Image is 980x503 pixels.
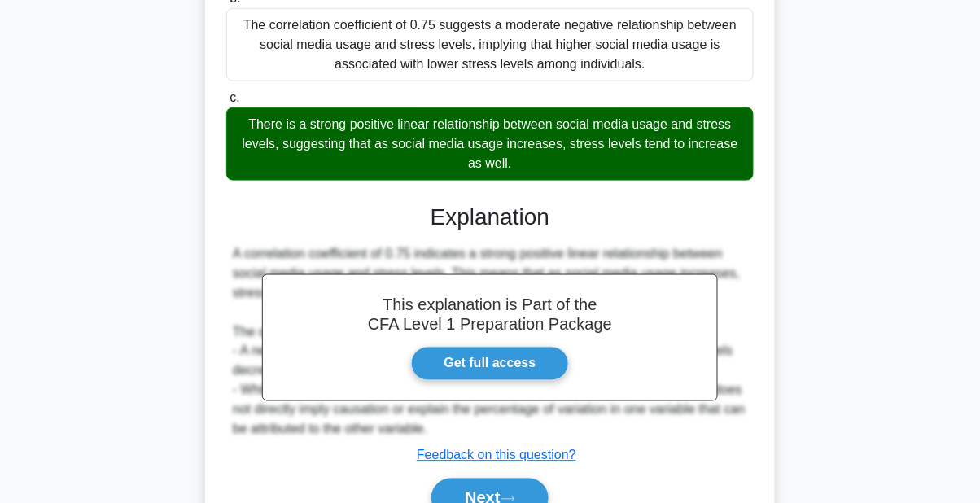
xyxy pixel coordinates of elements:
div: A correlation coefficient of 0.75 indicates a strong positive linear relationship between social ... [233,244,747,440]
a: Get full access [411,347,570,381]
h3: Explanation [236,203,744,231]
span: c. [230,90,239,104]
div: There is a strong positive linear relationship between social media usage and stress levels, sugg... [226,107,754,181]
a: Feedback on this question? [417,448,576,462]
div: The correlation coefficient of 0.75 suggests a moderate negative relationship between social medi... [226,8,754,81]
